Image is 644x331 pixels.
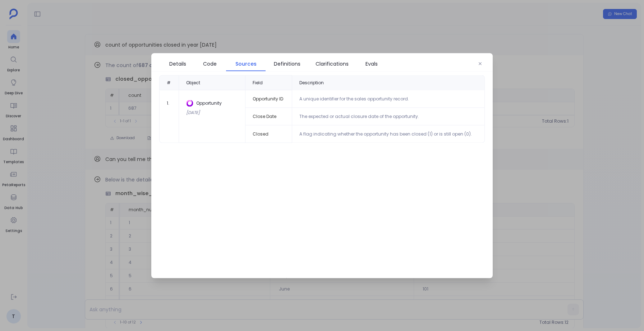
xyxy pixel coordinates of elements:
[159,75,179,90] div: #
[292,75,485,90] div: Description
[186,109,238,115] div: [DATE]
[292,90,485,108] td: A unique identifier for the sales opportunity record.
[292,125,485,143] td: A flag indicating whether the opportunity has been closed (1) or is still open (0).
[316,60,349,67] span: Clarifications
[235,60,257,67] span: Sources
[167,100,169,106] span: 1 .
[245,125,292,143] td: Closed
[169,60,186,67] span: Details
[245,75,292,90] div: Field
[292,108,485,125] td: The expected or actual closure date of the opportunity.
[245,90,292,108] td: Opportunity ID
[179,75,245,90] div: Object
[245,108,292,125] td: Close Date
[274,60,300,67] span: Definitions
[365,60,378,67] span: Evals
[186,100,238,107] div: Opportunity
[203,60,217,67] span: Code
